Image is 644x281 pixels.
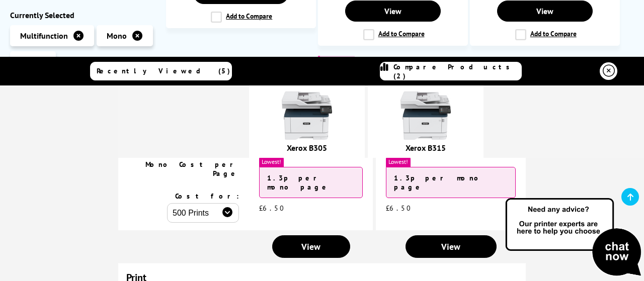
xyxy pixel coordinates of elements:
[10,10,156,20] div: Currently Selected
[441,241,460,252] span: View
[287,143,327,153] a: Xerox B305
[345,1,441,22] a: View
[318,56,354,67] button: Save 7%
[515,29,577,40] label: Add to Compare
[386,204,412,213] span: £6.50
[386,156,411,167] span: Lowest!
[497,1,593,22] a: View
[394,173,482,192] strong: 1.3p per mono page
[406,143,446,153] a: Xerox B315
[272,235,350,258] a: View
[259,156,284,167] span: Lowest!
[393,62,521,80] span: Compare Products (2)
[175,192,239,201] span: Cost for:
[406,235,497,258] a: View
[107,31,127,41] span: Mono
[211,12,272,23] label: Add to Compare
[301,241,320,252] span: View
[380,62,522,80] a: Compare Products (2)
[267,173,330,192] strong: 1.3p per mono page
[97,66,230,75] span: Recently Viewed (5)
[90,62,232,80] a: Recently Viewed (5)
[363,29,425,40] label: Add to Compare
[259,204,285,213] span: £6.50
[400,90,451,141] img: Xerox-B315-Front-Small.jpg
[282,90,332,141] img: Xerox-B305-Front-Small.jpg
[145,160,239,178] span: Mono Cost per Page
[503,197,644,279] img: Open Live Chat window
[20,31,68,41] span: Multifunction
